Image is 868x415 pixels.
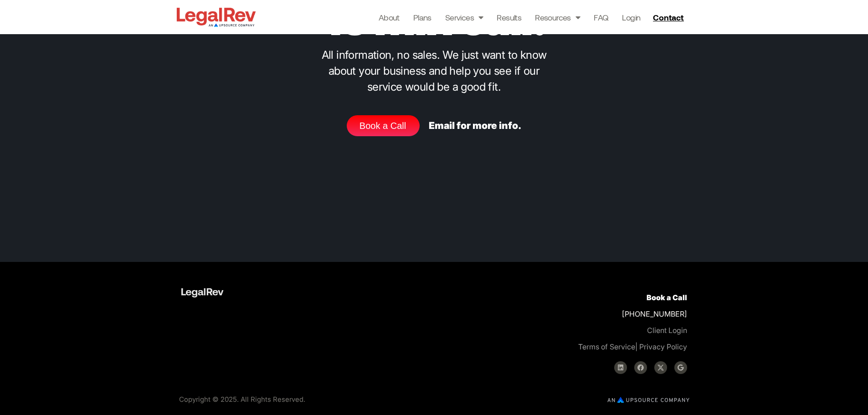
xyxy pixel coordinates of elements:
span: Copyright © 2025. All Rights Reserved. [179,395,305,404]
a: FAQ [594,11,608,24]
a: Login [622,11,640,24]
nav: Menu [379,11,641,24]
span: Contact [653,13,683,21]
p: All information, no sales. We just want to know about your business and help you see if our servi... [310,47,558,95]
a: Contact [649,10,689,25]
a: Book a Call [347,115,420,136]
span: Book a Call [360,121,406,130]
span: | [578,342,637,351]
a: Client Login [647,326,687,335]
a: Privacy Policy [639,342,687,351]
a: Email for more info. [429,120,521,131]
a: Terms of Service [578,342,635,351]
a: Services [445,11,483,24]
a: Plans [413,11,431,24]
a: Resources [535,11,580,24]
a: Results [497,11,521,24]
p: [PHONE_NUMBER] [446,289,687,355]
a: Book a Call [647,293,687,302]
a: About [379,11,400,24]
